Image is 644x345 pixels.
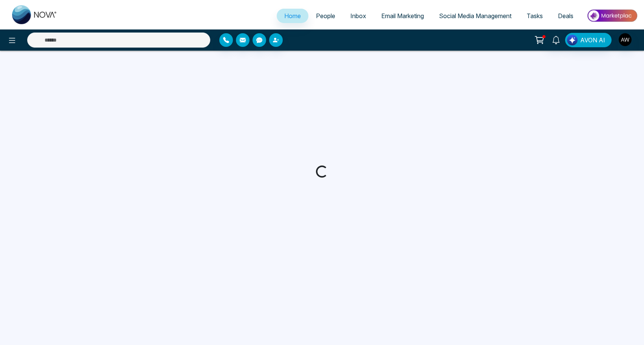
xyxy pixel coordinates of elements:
a: Home [277,9,308,23]
img: Lead Flow [567,35,578,45]
a: Social Media Management [431,9,519,23]
span: Email Marketing [381,12,424,20]
button: AVON AI [565,33,612,47]
span: Deals [558,12,573,20]
a: People [308,9,343,23]
span: Home [284,12,301,20]
a: Inbox [343,9,374,23]
a: Email Marketing [374,9,431,23]
a: Tasks [519,9,550,23]
img: User Avatar [619,33,632,46]
span: Inbox [350,12,366,20]
span: Social Media Management [439,12,512,20]
img: Nova CRM Logo [12,5,57,24]
span: Tasks [527,12,543,20]
span: AVON AI [580,36,605,45]
img: Market-place.gif [585,7,639,24]
a: Deals [550,9,581,23]
span: People [316,12,335,20]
